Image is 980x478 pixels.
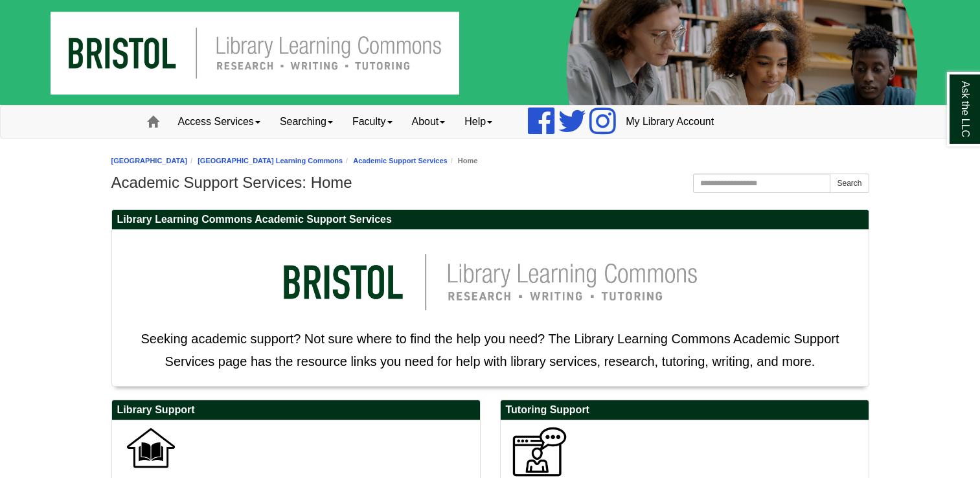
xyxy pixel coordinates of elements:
[402,106,455,138] a: About
[112,400,480,420] h2: Library Support
[264,236,717,328] img: llc logo
[112,210,869,230] h2: Library Learning Commons Academic Support Services
[343,106,402,138] a: Faculty
[111,157,188,165] a: [GEOGRAPHIC_DATA]
[616,106,724,138] a: My Library Account
[270,106,343,138] a: Searching
[501,400,869,420] h2: Tutoring Support
[111,174,869,192] h1: Academic Support Services: Home
[198,157,343,165] a: [GEOGRAPHIC_DATA] Learning Commons
[830,174,869,193] button: Search
[111,155,869,167] nav: breadcrumb
[168,106,270,138] a: Access Services
[448,155,478,167] li: Home
[353,157,448,165] a: Academic Support Services
[455,106,502,138] a: Help
[141,332,839,369] span: Seeking academic support? Not sure where to find the help you need? The Library Learning Commons ...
